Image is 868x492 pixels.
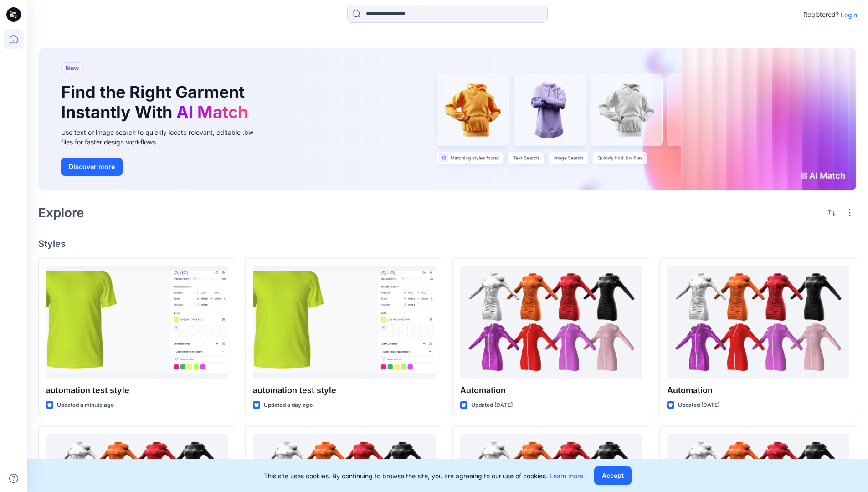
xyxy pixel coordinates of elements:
[841,10,857,20] p: Login
[38,205,84,220] h2: Explore
[65,62,79,73] span: New
[38,238,857,249] h4: Styles
[264,400,313,410] p: Updated a day ago
[253,266,435,379] a: automation test style
[176,102,248,122] span: AI Match
[61,128,266,147] div: Use text or image search to quickly locate relevant, editable .bw files for faster design workflows.
[57,400,114,410] p: Updated a minute ago
[803,9,839,20] p: Registered?
[264,471,583,481] p: This site uses cookies. By continuing to browse the site, you are agreeing to our use of cookies.
[61,82,252,122] h1: Find the Right Garment Instantly With
[667,266,849,379] a: Automation
[667,384,849,397] p: Automation
[460,266,642,379] a: Automation
[46,384,228,397] p: automation test style
[61,158,123,176] button: Discover more
[46,266,228,379] a: automation test style
[471,400,513,410] p: Updated [DATE]
[594,466,632,485] button: Accept
[460,384,642,397] p: Automation
[253,384,435,397] p: automation test style
[678,400,719,410] p: Updated [DATE]
[550,472,583,480] a: Learn more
